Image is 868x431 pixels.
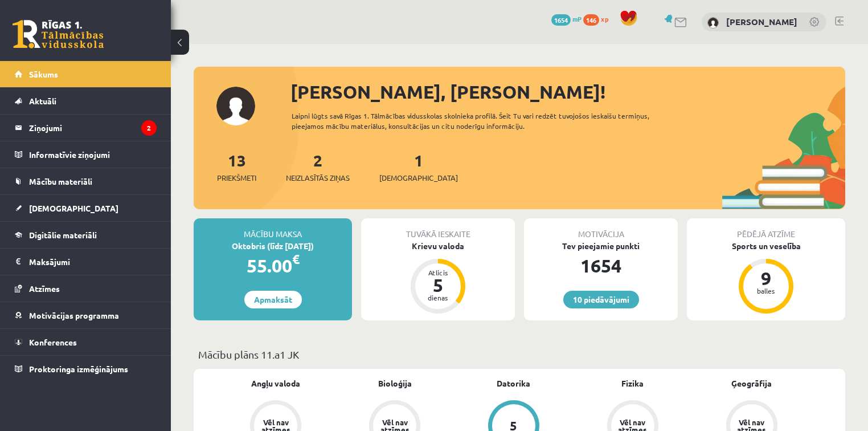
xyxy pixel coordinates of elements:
[15,88,157,114] a: Aktuāli
[687,240,845,315] a: Sports un veselība 9 balles
[749,269,783,287] div: 9
[29,141,157,168] legend: Informatīvie ziņojumi
[15,329,157,355] a: Konferences
[29,310,119,320] span: Motivācijas programma
[29,203,118,213] span: [DEMOGRAPHIC_DATA]
[244,291,302,308] a: Apmaksāt
[251,377,300,389] a: Angļu valoda
[15,195,157,221] a: [DEMOGRAPHIC_DATA]
[361,240,515,315] a: Krievu valoda Atlicis 5 dienas
[524,218,678,240] div: Motivācija
[15,141,157,168] a: Informatīvie ziņojumi
[194,252,352,279] div: 55.00
[601,14,608,23] span: xp
[421,276,455,294] div: 5
[29,176,92,186] span: Mācību materiāli
[551,14,571,26] span: 1654
[421,294,455,301] div: dienas
[687,240,845,252] div: Sports un veselība
[15,275,157,302] a: Atzīmes
[687,218,845,240] div: Pēdējā atzīme
[15,249,157,275] a: Maksājumi
[29,115,157,141] legend: Ziņojumi
[29,337,77,347] span: Konferences
[15,115,157,141] a: Ziņojumi2
[29,96,56,106] span: Aktuāli
[572,14,582,23] span: mP
[194,218,352,240] div: Mācību maksa
[141,120,157,136] i: 2
[194,240,352,252] div: Oktobris (līdz [DATE])
[497,377,530,389] a: Datorika
[524,240,678,252] div: Tev pieejamie punkti
[621,377,644,389] a: Fizika
[29,69,58,79] span: Sākums
[292,251,300,267] span: €
[15,356,157,382] a: Proktoringa izmēģinājums
[361,240,515,252] div: Krievu valoda
[731,377,772,389] a: Ģeogrāfija
[29,230,97,240] span: Digitālie materiāli
[583,14,614,23] a: 146 xp
[15,61,157,87] a: Sākums
[361,218,515,240] div: Tuvākā ieskaite
[563,291,639,308] a: 10 piedāvājumi
[15,168,157,194] a: Mācību materiāli
[524,252,678,279] div: 1654
[15,302,157,328] a: Motivācijas programma
[13,20,104,48] a: Rīgas 1. Tālmācības vidusskola
[286,150,350,184] a: 2Neizlasītās ziņas
[290,78,845,105] div: [PERSON_NAME], [PERSON_NAME]!
[378,377,412,389] a: Bioloģija
[421,269,455,276] div: Atlicis
[217,150,256,184] a: 13Priekšmeti
[551,14,582,23] a: 1654 mP
[379,150,458,184] a: 1[DEMOGRAPHIC_DATA]
[29,249,157,275] legend: Maksājumi
[292,111,682,131] div: Laipni lūgts savā Rīgas 1. Tālmācības vidusskolas skolnieka profilā. Šeit Tu vari redzēt tuvojošo...
[749,287,783,294] div: balles
[726,16,797,27] a: [PERSON_NAME]
[707,17,719,29] img: Viktorija Bērziņa
[217,172,256,184] span: Priekšmeti
[198,347,841,362] p: Mācību plāns 11.a1 JK
[29,364,128,374] span: Proktoringa izmēģinājums
[29,283,60,294] span: Atzīmes
[583,14,599,26] span: 146
[286,172,350,184] span: Neizlasītās ziņas
[15,222,157,248] a: Digitālie materiāli
[379,172,458,184] span: [DEMOGRAPHIC_DATA]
